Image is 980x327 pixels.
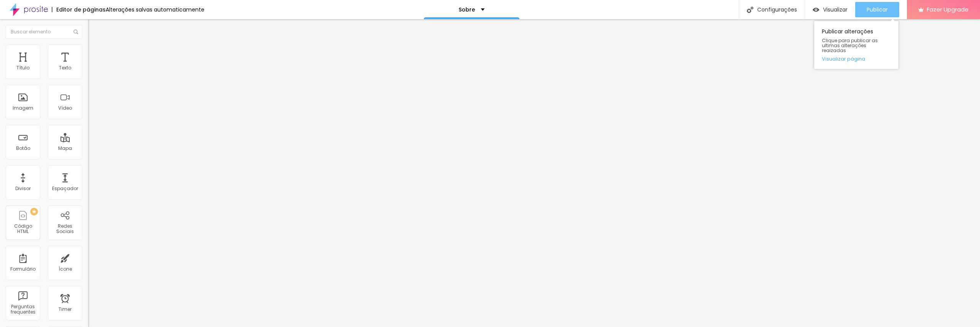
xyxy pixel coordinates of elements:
[823,7,848,13] span: Visualizar
[8,223,38,235] div: Código HTML
[59,65,71,71] div: Texto
[927,6,969,13] span: Fazer Upgrade
[88,19,980,327] iframe: Editor
[822,38,891,53] span: Clique para publicar as ultimas alterações reaizadas
[747,7,753,13] img: Icone
[15,186,31,191] div: Divisor
[73,30,78,34] img: Icone
[58,105,72,111] div: Vídeo
[813,7,819,13] img: view-1.svg
[6,25,82,39] input: Buscar elemento
[52,186,78,191] div: Espaçador
[867,7,888,13] span: Publicar
[59,266,72,272] div: Ícone
[13,105,33,111] div: Imagem
[814,21,898,69] div: Publicar alterações
[106,7,204,12] div: Alterações salvas automaticamente
[52,7,106,12] div: Editor de páginas
[58,146,72,151] div: Mapa
[16,65,29,71] div: Título
[459,7,475,12] p: Sobre
[8,304,38,315] div: Perguntas frequentes
[822,56,891,61] a: Visualizar página
[16,146,30,151] div: Botão
[10,266,36,272] div: Formulário
[805,2,855,17] button: Visualizar
[50,223,80,235] div: Redes Sociais
[855,2,899,17] button: Publicar
[59,307,72,312] div: Timer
